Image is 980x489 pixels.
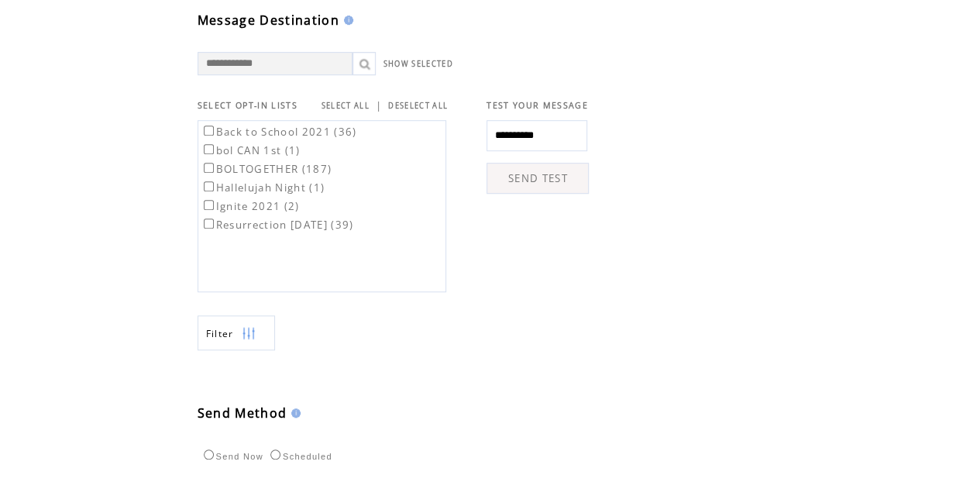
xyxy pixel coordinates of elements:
input: BOLTOGETHER (187) [204,163,214,173]
input: Back to School 2021 (36) [204,126,214,136]
input: Hallelujah Night (1) [204,181,214,191]
span: Message Destination [198,12,339,29]
input: Ignite 2021 (2) [204,200,214,210]
input: Send Now [204,449,214,460]
label: Hallelujah Night (1) [201,181,325,195]
span: SELECT OPT-IN LISTS [198,100,297,111]
label: Ignite 2021 (2) [201,199,300,213]
label: Scheduled [266,452,332,461]
img: filters.png [242,316,256,351]
img: help.gif [287,408,301,418]
input: Resurrection [DATE] (39) [204,219,214,229]
span: TEST YOUR MESSAGE [487,100,588,111]
label: Resurrection [DATE] (39) [201,218,354,232]
input: bol CAN 1st (1) [204,144,214,154]
a: DESELECT ALL [388,101,448,111]
label: BOLTOGETHER (187) [201,162,332,176]
a: Filter [198,315,275,350]
img: help.gif [339,15,353,25]
label: bol CAN 1st (1) [201,143,301,157]
span: Send Method [198,405,287,422]
a: SELECT ALL [322,101,370,111]
label: Send Now [200,452,263,461]
a: SEND TEST [487,163,589,194]
span: | [376,98,382,112]
input: Scheduled [270,449,280,460]
label: Back to School 2021 (36) [201,125,357,139]
a: SHOW SELECTED [383,59,453,69]
span: Show filters [206,327,234,340]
